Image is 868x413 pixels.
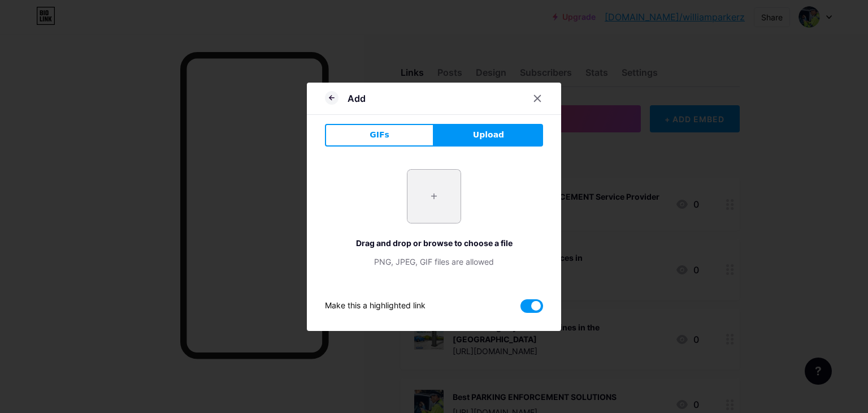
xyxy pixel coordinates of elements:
button: Upload [434,124,543,147]
span: Upload [473,129,504,141]
div: Make this a highlighted link [325,299,426,313]
span: GIFs [370,129,389,141]
div: Add [348,92,366,105]
div: Drag and drop or browse to choose a file [325,237,543,249]
button: GIFs [325,124,434,147]
div: PNG, JPEG, GIF files are allowed [325,256,543,268]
